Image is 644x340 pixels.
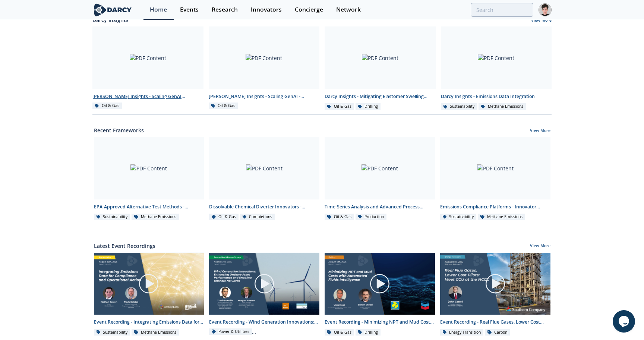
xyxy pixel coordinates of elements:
[478,214,525,220] div: Methane Emissions
[138,273,159,294] img: play-chapters-gray.svg
[251,7,282,13] div: Innovators
[322,252,438,336] a: Video Content Event Recording - Minimizing NPT and Mud Costs with Automated Fluids Intelligence O...
[132,329,179,336] div: Methane Emissions
[441,93,552,100] div: Darcy Insights - Emissions Data Integration
[530,128,550,135] a: View More
[322,26,438,110] a: PDF Content Darcy Insights - Mitigating Elastomer Swelling Issue in Downhole Drilling Mud Motors ...
[91,252,207,336] a: Video Content Event Recording - Integrating Emissions Data for Compliance and Operational Action ...
[471,3,533,17] input: Advanced Search
[90,26,206,110] a: PDF Content [PERSON_NAME] Insights - Scaling GenAI Roundtable Oil & Gas
[209,328,252,335] div: Power & Utilities
[325,329,354,336] div: Oil & Gas
[438,26,555,110] a: PDF Content Darcy Insights - Emissions Data Integration Sustainability Methane Emissions
[254,273,275,294] img: play-chapters-gray.svg
[325,253,435,315] img: Video Content
[356,103,381,110] div: Drilling
[356,214,387,220] div: Production
[94,204,204,210] div: EPA-Approved Alternative Test Methods - Innovator Comparison
[356,329,381,336] div: Drilling
[206,137,322,221] a: PDF Content Dissolvable Chemical Diverter Innovators - Innovator Landscape Oil & Gas Completions
[94,329,130,336] div: Sustainability
[322,137,438,221] a: PDF Content Time-Series Analysis and Advanced Process Control - Innovator Landscape Oil & Gas Pro...
[440,204,550,210] div: Emissions Compliance Platforms - Innovator Comparison
[325,103,354,110] div: Oil & Gas
[132,214,179,220] div: Methane Emissions
[295,7,323,13] div: Concierge
[94,126,144,134] a: Recent Frameworks
[92,103,122,109] div: Oil & Gas
[539,3,552,16] img: Profile
[440,253,550,315] img: Video Content
[209,253,319,315] img: Video Content
[206,252,322,336] a: Video Content Event Recording - Wind Generation Innovations: Enhancing Onshore Asset Performance ...
[94,319,204,325] div: Event Recording - Integrating Emissions Data for Compliance and Operational Action
[94,214,130,220] div: Sustainability
[531,18,552,24] a: View More
[479,103,526,110] div: Methane Emissions
[325,204,435,210] div: Time-Series Analysis and Advanced Process Control - Innovator Landscape
[206,26,322,110] a: PDF Content [PERSON_NAME] Insights - Scaling GenAI - Innovator Spotlights Oil & Gas
[485,273,506,294] img: play-chapters-gray.svg
[485,329,510,336] div: Carbon
[369,273,390,294] img: play-chapters-gray.svg
[438,252,553,336] a: Video Content Event Recording - Real Flue Gases, Lower Cost Pilots: Meet CCU at the NCCC Energy T...
[180,7,199,13] div: Events
[440,329,484,336] div: Energy Transition
[440,214,477,220] div: Sustainability
[209,204,319,210] div: Dissolvable Chemical Diverter Innovators - Innovator Landscape
[94,242,155,250] a: Latest Event Recordings
[613,310,637,333] iframe: chat widget
[438,137,553,221] a: PDF Content Emissions Compliance Platforms - Innovator Comparison Sustainability Methane Emissions
[212,7,238,13] div: Research
[325,93,436,100] div: Darcy Insights - Mitigating Elastomer Swelling Issue in Downhole Drilling Mud Motors
[441,103,477,110] div: Sustainability
[150,7,167,13] div: Home
[336,7,361,13] div: Network
[530,243,550,250] a: View More
[92,3,133,16] img: logo-wide.svg
[92,93,203,100] div: [PERSON_NAME] Insights - Scaling GenAI Roundtable
[209,319,319,325] div: Event Recording - Wind Generation Innovations: Enhancing Onshore Asset Performance and Enabling O...
[325,319,435,325] div: Event Recording - Minimizing NPT and Mud Costs with Automated Fluids Intelligence
[209,103,238,109] div: Oil & Gas
[325,214,354,220] div: Oil & Gas
[91,137,207,221] a: PDF Content EPA-Approved Alternative Test Methods - Innovator Comparison Sustainability Methane E...
[440,319,550,325] div: Event Recording - Real Flue Gases, Lower Cost Pilots: Meet CCU at the NCCC
[209,93,320,100] div: [PERSON_NAME] Insights - Scaling GenAI - Innovator Spotlights
[209,214,239,220] div: Oil & Gas
[240,214,275,220] div: Completions
[94,253,204,315] img: Video Content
